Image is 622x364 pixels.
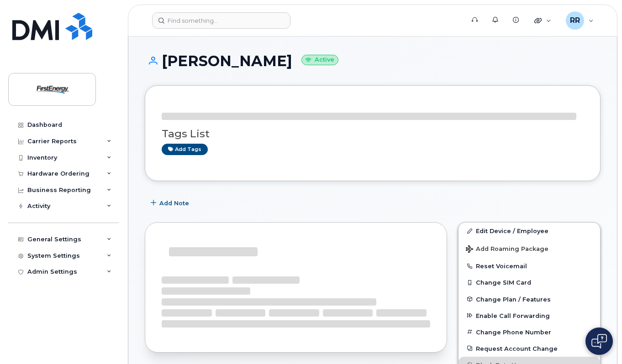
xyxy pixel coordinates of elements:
span: Change Plan / Features [476,296,551,302]
button: Change Plan / Features [459,291,600,307]
h1: [PERSON_NAME] [145,53,601,69]
span: Enable Call Forwarding [476,312,550,319]
button: Add Note [145,195,197,211]
a: Add tags [162,144,208,155]
button: Change SIM Card [459,274,600,291]
button: Change Phone Number [459,324,600,340]
button: Enable Call Forwarding [459,307,600,324]
span: Add Note [159,199,189,208]
h3: Tags List [162,128,584,140]
img: Open chat [591,334,607,348]
button: Add Roaming Package [459,239,600,258]
span: Add Roaming Package [466,245,548,254]
small: Active [301,55,338,65]
button: Reset Voicemail [459,258,600,274]
a: Edit Device / Employee [459,223,600,239]
button: Request Account Change [459,340,600,357]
